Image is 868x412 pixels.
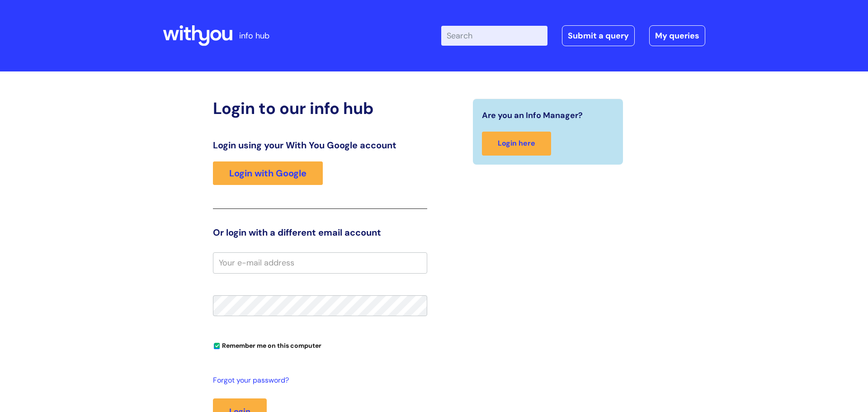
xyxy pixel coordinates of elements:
div: You can uncheck this option if you're logging in from a shared device [213,338,427,352]
input: Your e-mail address [213,252,427,273]
span: Are you an Info Manager? [482,108,583,123]
a: Login here [482,132,551,156]
a: Login with Google [213,161,323,185]
input: Search [441,26,547,46]
h2: Login to our info hub [213,99,427,118]
a: Forgot your password? [213,374,423,387]
h3: Login using your With You Google account [213,140,427,151]
a: My queries [649,25,705,46]
h3: Or login with a different email account [213,227,427,238]
a: Submit a query [562,25,635,46]
p: info hub [239,28,269,43]
input: Remember me on this computer [214,343,220,349]
label: Remember me on this computer [213,340,321,350]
